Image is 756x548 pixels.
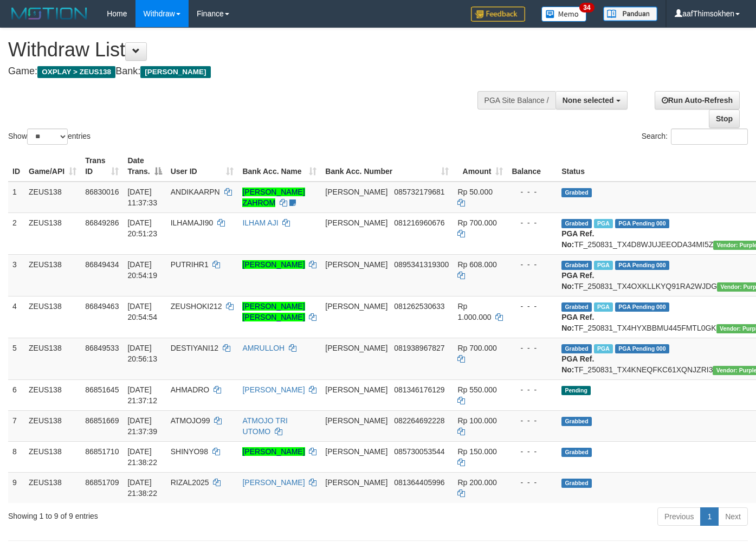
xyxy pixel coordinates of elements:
span: PGA Pending [615,302,669,312]
img: Button%20Memo.svg [541,7,587,22]
span: Rp 50.000 [457,188,493,196]
td: 9 [8,472,24,503]
td: 2 [8,212,24,254]
span: Rp 150.000 [457,447,496,456]
span: Copy 081216960676 to clipboard [394,218,444,227]
th: Game/API: activate to sort column ascending [24,151,81,182]
span: Grabbed [561,188,592,197]
div: - - - [512,186,553,197]
a: Previous [657,507,701,526]
span: DESTIYANI12 [171,344,218,352]
th: Trans ID: activate to sort column ascending [81,151,123,182]
span: None selected [563,96,614,105]
th: Amount: activate to sort column ascending [453,151,507,182]
img: Feedback.jpg [471,7,525,22]
span: Copy 081346176129 to clipboard [394,385,444,394]
span: [PERSON_NAME] [325,478,387,487]
span: Copy 081364405996 to clipboard [394,478,444,487]
a: [PERSON_NAME] [242,385,305,394]
td: 7 [8,410,24,441]
span: [DATE] 20:54:54 [127,302,157,321]
span: AHMADRO [171,385,210,394]
span: Marked by aafRornrotha [594,261,613,270]
label: Show entries [8,128,91,145]
b: PGA Ref. No: [561,229,594,249]
td: ZEUS138 [24,212,81,254]
span: ILHAMAJI90 [171,218,214,227]
a: 1 [700,507,719,526]
span: [PERSON_NAME] [325,302,387,311]
td: 3 [8,254,24,296]
td: 5 [8,338,24,379]
span: 86849286 [85,218,119,227]
b: PGA Ref. No: [561,271,594,291]
span: Marked by aafRornrotha [594,219,613,228]
span: Copy 085730053544 to clipboard [394,447,444,456]
a: AMRULLOH [242,344,285,352]
td: ZEUS138 [24,410,81,441]
span: [DATE] 21:38:22 [127,478,157,498]
span: 86851710 [85,447,119,456]
span: ZEUSHOKI212 [171,302,222,311]
span: [PERSON_NAME] [140,66,210,78]
span: Rp 100.000 [457,416,496,425]
span: [PERSON_NAME] [325,447,387,456]
span: OXPLAY > ZEUS138 [37,66,115,78]
span: 86849434 [85,260,119,269]
div: - - - [512,477,553,488]
b: PGA Ref. No: [561,354,594,374]
span: [DATE] 20:51:23 [127,218,157,238]
div: - - - [512,446,553,457]
td: ZEUS138 [24,472,81,503]
span: Marked by aafRornrotha [594,302,613,312]
td: ZEUS138 [24,338,81,379]
h1: Withdraw List [8,39,493,61]
span: 86849533 [85,344,119,352]
span: 86851645 [85,385,119,394]
span: 34 [579,3,594,12]
span: [PERSON_NAME] [325,416,387,425]
div: Showing 1 to 9 of 9 entries [8,506,307,521]
span: Rp 700.000 [457,218,496,227]
span: ANDIKAARPN [171,188,220,196]
span: [PERSON_NAME] [325,385,387,394]
span: Copy 082264692228 to clipboard [394,416,444,425]
a: ILHAM AJI [242,218,278,227]
span: Copy 081938967827 to clipboard [394,344,444,352]
span: 86849463 [85,302,119,311]
span: [DATE] 21:37:12 [127,385,157,405]
a: [PERSON_NAME] [242,260,305,269]
span: [PERSON_NAME] [325,188,387,196]
th: Date Trans.: activate to sort column descending [123,151,166,182]
td: ZEUS138 [24,254,81,296]
span: Marked by aafRornrotha [594,344,613,353]
div: - - - [512,217,553,228]
span: [DATE] 21:38:22 [127,447,157,467]
button: None selected [555,91,628,109]
span: PUTRIHR1 [171,260,209,269]
a: [PERSON_NAME] ZAHROM [242,188,305,207]
div: - - - [512,301,553,312]
span: Grabbed [561,417,592,426]
span: [PERSON_NAME] [325,344,387,352]
th: Bank Acc. Name: activate to sort column ascending [238,151,321,182]
span: Rp 700.000 [457,344,496,352]
select: Showentries [27,128,68,145]
a: [PERSON_NAME] [242,447,305,456]
span: 86851669 [85,416,119,425]
th: Balance [507,151,557,182]
th: ID [8,151,24,182]
span: [PERSON_NAME] [325,260,387,269]
span: Rp 608.000 [457,260,496,269]
a: ATMOJO TRI UTOMO [242,416,287,436]
td: ZEUS138 [24,296,81,338]
span: [DATE] 21:37:39 [127,416,157,436]
td: 8 [8,441,24,472]
th: User ID: activate to sort column ascending [166,151,238,182]
td: 6 [8,379,24,410]
span: Rp 550.000 [457,385,496,394]
a: Run Auto-Refresh [655,91,740,109]
div: - - - [512,343,553,353]
td: ZEUS138 [24,182,81,213]
span: [DATE] 20:56:13 [127,344,157,363]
